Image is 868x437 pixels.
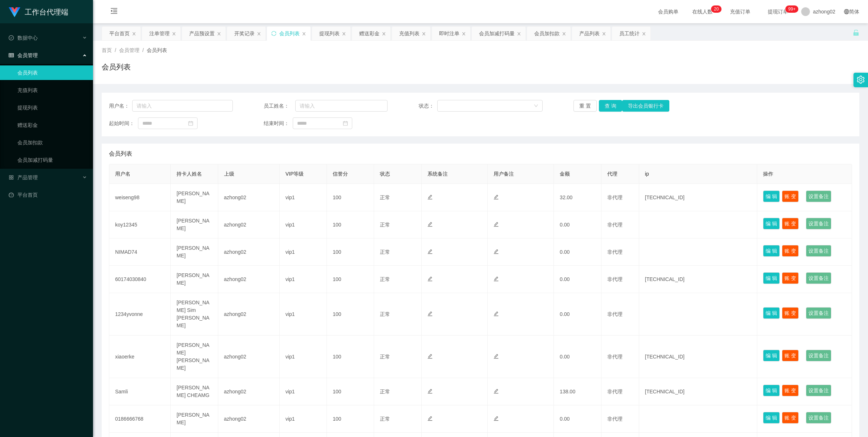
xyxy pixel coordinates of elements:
[327,336,374,378] td: 100
[494,311,499,316] i: 图标: edit
[645,171,649,177] span: ip
[716,5,719,13] p: 0
[109,149,132,158] span: 会员列表
[319,27,340,40] div: 提现列表
[9,35,14,40] i: 图标: check-circle-o
[280,293,327,336] td: vip1
[217,32,221,36] i: 图标: close
[427,416,433,421] i: 图标: edit
[218,266,280,293] td: azhong02
[607,195,622,200] span: 非代理
[554,266,601,293] td: 0.00
[295,100,388,112] input: 请输入
[172,32,176,36] i: 图标: close
[9,52,38,58] span: 会员管理
[9,9,68,15] a: 工作台代理端
[573,100,597,112] button: 重 置
[327,266,374,293] td: 100
[382,32,386,36] i: 图标: close
[607,389,622,394] span: 非代理
[711,5,722,13] sup: 20
[782,191,799,202] button: 账 变
[9,175,14,180] i: 图标: appstore-o
[427,389,433,394] i: 图标: edit
[763,412,780,424] button: 编 辑
[102,61,131,72] h1: 会员列表
[17,135,87,150] a: 会员加扣款
[109,238,171,266] td: NIMAD74
[171,238,218,266] td: [PERSON_NAME]
[607,416,622,422] span: 非代理
[639,184,758,211] td: [TECHNICAL_ID]
[218,211,280,238] td: azhong02
[562,32,566,36] i: 图标: close
[427,276,433,281] i: 图标: edit
[333,171,348,177] span: 信誉分
[25,0,68,24] h1: 工作台代理端
[171,378,218,405] td: [PERSON_NAME] CHEAMG
[427,249,433,254] i: 图标: edit
[115,171,130,177] span: 用户名
[639,378,758,405] td: [TECHNICAL_ID]
[171,293,218,336] td: [PERSON_NAME] Sim [PERSON_NAME]
[171,405,218,433] td: [PERSON_NAME]
[560,171,570,177] span: 金额
[132,32,136,36] i: 图标: close
[763,218,780,229] button: 编 辑
[380,276,390,282] span: 正常
[399,27,419,40] div: 充值列表
[853,29,859,36] i: 图标: unlock
[763,350,780,361] button: 编 辑
[857,76,865,84] i: 图标: setting
[806,218,831,229] button: 设置备注
[763,385,780,396] button: 编 辑
[554,184,601,211] td: 32.00
[189,27,215,40] div: 产品预设置
[554,405,601,433] td: 0.00
[579,27,600,40] div: 产品列表
[602,32,606,36] i: 图标: close
[782,412,799,424] button: 账 变
[714,5,717,13] p: 2
[188,121,193,126] i: 图标: calendar
[494,171,514,177] span: 用户备注
[642,32,646,36] i: 图标: close
[327,211,374,238] td: 100
[280,184,327,211] td: vip1
[115,47,116,53] span: /
[218,336,280,378] td: azhong02
[806,307,831,319] button: 设置备注
[726,9,754,14] span: 充值订单
[844,9,849,14] i: 图标: global
[607,249,622,255] span: 非代理
[17,83,87,97] a: 充值列表
[280,211,327,238] td: vip1
[280,238,327,266] td: vip1
[494,195,499,200] i: 图标: edit
[380,389,390,394] span: 正常
[171,266,218,293] td: [PERSON_NAME]
[280,266,327,293] td: vip1
[554,293,601,336] td: 0.00
[380,416,390,422] span: 正常
[149,27,170,40] div: 注单管理
[279,27,300,40] div: 会员列表
[280,336,327,378] td: vip1
[517,32,521,36] i: 图标: close
[494,389,499,394] i: 图标: edit
[109,211,171,238] td: koy12345
[342,32,346,36] i: 图标: close
[607,171,617,177] span: 代理
[380,222,390,228] span: 正常
[554,238,601,266] td: 0.00
[132,100,233,112] input: 请输入
[782,350,799,361] button: 账 变
[119,47,139,53] span: 会员管理
[427,311,433,316] i: 图标: edit
[494,416,499,421] i: 图标: edit
[427,171,448,177] span: 系统备注
[479,27,515,40] div: 会员加减打码量
[17,65,87,80] a: 会员列表
[109,27,130,40] div: 平台首页
[462,32,466,36] i: 图标: close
